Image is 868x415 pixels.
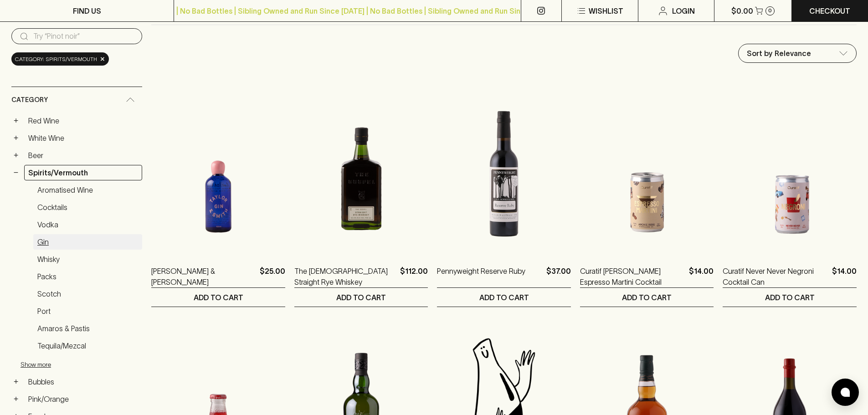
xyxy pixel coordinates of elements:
[100,54,105,64] span: ×
[33,200,142,215] a: Cocktails
[73,5,101,16] p: FIND US
[24,130,142,146] a: White Wine
[151,266,256,287] a: [PERSON_NAME] & [PERSON_NAME]
[11,94,48,106] span: Category
[11,116,21,125] button: +
[11,377,21,386] button: +
[768,8,772,13] p: 0
[11,87,142,113] div: Category
[723,266,828,287] a: Curatif Never Never Negroni Cocktail Can
[11,151,21,160] button: +
[24,165,142,180] a: Spirits/Vermouth
[21,355,140,374] button: Show more
[689,266,714,287] p: $14.00
[723,92,857,252] img: Curatif Never Never Negroni Cocktail Can
[841,388,850,397] img: bubble-icon
[33,321,142,336] a: Amaros & Pastis
[580,266,686,287] a: Curatif [PERSON_NAME] Espresso Martini Cocktail
[622,292,672,303] p: ADD TO CART
[24,374,142,389] a: Bubbles
[33,234,142,250] a: Gin
[437,92,571,252] img: Pennyweight Reserve Ruby
[33,338,142,354] a: Tequila/Mezcal
[33,286,142,302] a: Scotch
[294,266,397,287] a: The [DEMOGRAPHIC_DATA] Straight Rye Whiskey
[589,5,623,16] p: Wishlist
[479,292,529,303] p: ADD TO CART
[33,251,142,267] a: Whisky
[731,5,753,16] p: $0.00
[747,48,811,59] p: Sort by Relevance
[11,133,21,143] button: +
[437,288,571,307] button: ADD TO CART
[546,266,571,287] p: $37.00
[33,182,142,198] a: Aromatised Wine
[260,266,285,287] p: $25.00
[33,269,142,284] a: Packs
[24,391,142,407] a: Pink/Orange
[151,92,285,252] img: Taylor & Smith Gin
[11,395,21,404] button: +
[809,5,850,16] p: Checkout
[194,292,243,303] p: ADD TO CART
[400,266,428,287] p: $112.00
[580,92,714,252] img: Curatif Archie Rose Espresso Martini Cocktail
[33,29,135,44] input: Try “Pinot noir”
[672,5,695,16] p: Login
[437,266,525,287] a: Pennyweight Reserve Ruby
[336,292,386,303] p: ADD TO CART
[24,113,142,128] a: Red Wine
[11,168,21,177] button: −
[15,55,97,64] span: Category: spirits/vermouth
[151,288,285,307] button: ADD TO CART
[294,92,428,252] img: The Gospel Straight Rye Whiskey
[33,217,142,232] a: Vodka
[33,303,142,319] a: Port
[832,266,857,287] p: $14.00
[765,292,815,303] p: ADD TO CART
[580,288,714,307] button: ADD TO CART
[24,148,142,163] a: Beer
[723,288,857,307] button: ADD TO CART
[739,44,856,62] div: Sort by Relevance
[294,288,428,307] button: ADD TO CART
